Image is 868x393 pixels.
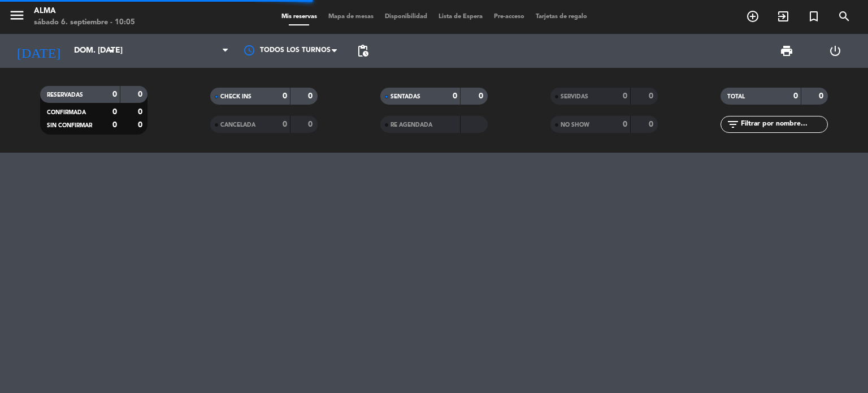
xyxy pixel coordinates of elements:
[740,118,827,131] input: Filtrar por nombre...
[34,6,135,17] div: Alma
[819,92,826,100] strong: 0
[138,121,145,129] strong: 0
[811,34,860,68] div: LOG OUT
[112,90,117,98] strong: 0
[433,14,488,20] span: Lista de Espera
[746,10,759,23] i: add_circle_outline
[837,10,851,23] i: search
[390,122,432,128] span: RE AGENDADA
[479,92,485,100] strong: 0
[34,17,135,28] div: sábado 6. septiembre - 10:05
[561,122,589,128] span: NO SHOW
[220,122,255,128] span: CANCELADA
[793,92,798,100] strong: 0
[623,120,627,128] strong: 0
[356,44,370,58] span: pending_actions
[220,94,251,100] span: CHECK INS
[488,14,530,20] span: Pre-acceso
[8,7,25,24] i: menu
[8,38,68,63] i: [DATE]
[649,92,656,100] strong: 0
[649,120,656,128] strong: 0
[47,110,86,115] span: CONFIRMADA
[379,14,433,20] span: Disponibilidad
[727,94,745,100] span: TOTAL
[323,14,379,20] span: Mapa de mesas
[807,10,821,23] i: turned_in_not
[283,120,287,128] strong: 0
[726,118,740,131] i: filter_list
[623,92,627,100] strong: 0
[390,94,420,100] span: SENTADAS
[276,14,323,20] span: Mis reservas
[308,120,315,128] strong: 0
[283,92,287,100] strong: 0
[47,92,83,98] span: RESERVADAS
[138,108,145,116] strong: 0
[308,92,315,100] strong: 0
[112,108,117,116] strong: 0
[561,94,588,100] span: SERVIDAS
[105,44,119,58] i: arrow_drop_down
[8,7,25,28] button: menu
[47,123,92,128] span: SIN CONFIRMAR
[828,44,842,58] i: power_settings_new
[138,90,145,98] strong: 0
[112,121,117,129] strong: 0
[530,14,593,20] span: Tarjetas de regalo
[780,44,793,58] span: print
[776,10,790,23] i: exit_to_app
[453,92,457,100] strong: 0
